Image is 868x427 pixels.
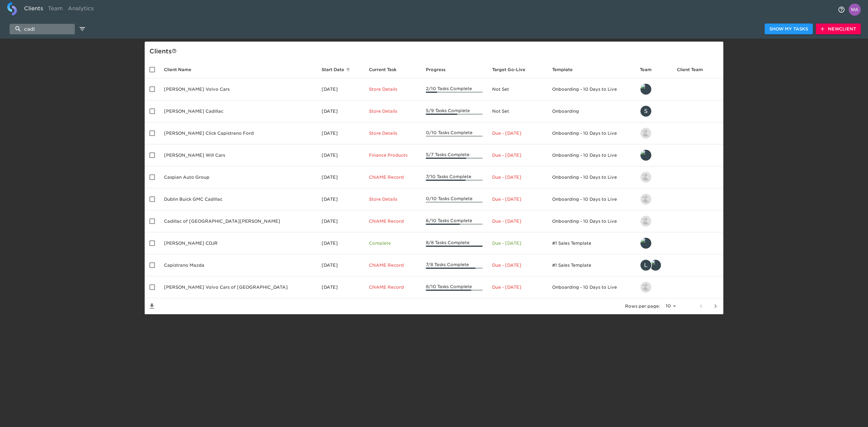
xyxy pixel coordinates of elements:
[662,302,678,311] select: rows per page
[145,299,159,313] button: Save List
[421,122,488,144] td: 0/10 Tasks Complete
[369,66,397,73] span: This is the next Task in this Hub that should be completed
[640,194,651,205] img: nikko.foster@roadster.com
[547,144,635,166] td: Onboarding - 10 Days to Live
[159,100,317,122] td: [PERSON_NAME] Cadillac
[10,24,75,34] input: search
[369,108,416,114] p: Store Details
[369,66,404,73] span: Current Task
[640,259,667,271] div: lauren.seimas@roadster.com, tyler@roadster.com
[640,282,651,293] img: kevin.lo@roadster.com
[640,150,651,161] img: leland@roadster.com
[547,122,635,144] td: Onboarding - 10 Days to Live
[708,299,723,313] button: next page
[547,276,635,298] td: Onboarding - 10 Days to Live
[159,210,317,232] td: Cadillac of [GEOGRAPHIC_DATA][PERSON_NAME]
[426,66,453,73] span: Progress
[640,149,667,161] div: leland@roadster.com
[369,284,416,290] p: CNAME Record
[159,232,317,254] td: [PERSON_NAME] CDJR
[640,172,651,183] img: kevin.lo@roadster.com
[369,262,416,268] p: CNAME Record
[317,254,364,276] td: [DATE]
[159,122,317,144] td: [PERSON_NAME] Click Capistrano Ford
[547,188,635,210] td: Onboarding - 10 Days to Live
[625,303,660,309] p: Rows per page:
[65,2,96,17] a: Analytics
[322,66,352,73] span: Start Date
[369,130,416,136] p: Store Details
[159,144,317,166] td: [PERSON_NAME] Will Cars
[492,130,542,136] p: Due - [DATE]
[159,188,317,210] td: Dublin Buick GMC Cadillac
[547,210,635,232] td: Onboarding - 10 Days to Live
[7,2,17,15] img: logo
[640,105,667,117] div: savannah@roadster.com
[492,240,542,246] p: Due - [DATE]
[164,66,199,73] span: Client Name
[552,66,580,73] span: Template
[487,100,547,122] td: Not Set
[640,237,667,249] div: leland@roadster.com
[159,276,317,298] td: [PERSON_NAME] Volvo Cars of [GEOGRAPHIC_DATA]
[317,232,364,254] td: [DATE]
[492,66,525,73] span: Calculated based on the start date and the duration of all Tasks contained in this Hub.
[640,84,651,95] img: leland@roadster.com
[547,78,635,100] td: Onboarding - 10 Days to Live
[492,66,533,73] span: Target Go-Live
[640,193,667,205] div: nikko.foster@roadster.com
[547,254,635,276] td: #1 Sales Template
[640,216,651,227] img: kevin.lo@roadster.com
[317,166,364,188] td: [DATE]
[487,78,547,100] td: Not Set
[317,122,364,144] td: [DATE]
[849,4,861,16] img: Profile
[421,166,488,188] td: 7/10 Tasks Complete
[816,24,861,35] button: NewClient
[317,78,364,100] td: [DATE]
[317,100,364,122] td: [DATE]
[317,188,364,210] td: [DATE]
[77,24,87,34] button: edit
[369,86,416,92] p: Store Details
[821,25,856,33] span: New Client
[677,66,711,73] span: Client Team
[640,128,651,139] img: nikko.foster@roadster.com
[640,238,651,249] img: leland@roadster.com
[492,262,542,268] p: Due - [DATE]
[492,152,542,158] p: Due - [DATE]
[640,171,667,183] div: kevin.lo@roadster.com
[640,215,667,227] div: kevin.lo@roadster.com
[421,100,488,122] td: 5/9 Tasks Complete
[492,196,542,202] p: Due - [DATE]
[149,46,721,56] div: Client s
[421,188,488,210] td: 0/10 Tasks Complete
[650,260,661,271] img: tyler@roadster.com
[22,2,46,17] a: Clients
[421,144,488,166] td: 5/7 Tasks Complete
[159,78,317,100] td: [PERSON_NAME] Volvo Cars
[421,254,488,276] td: 7/8 Tasks Complete
[834,2,849,17] button: notifications
[640,66,659,73] span: Team
[159,166,317,188] td: Caspian Auto Group
[769,25,808,33] span: Show My Tasks
[492,218,542,224] p: Due - [DATE]
[640,105,652,117] div: S
[172,49,177,53] svg: This is a list of all of your clients and clients shared with you
[369,174,416,180] p: CNAME Record
[640,259,652,271] div: L
[421,210,488,232] td: 6/10 Tasks Complete
[159,254,317,276] td: Capistrano Mazda
[317,144,364,166] td: [DATE]
[369,196,416,202] p: Store Details
[640,281,667,293] div: kevin.lo@roadster.com
[317,210,364,232] td: [DATE]
[421,276,488,298] td: 8/10 Tasks Complete
[547,100,635,122] td: Onboarding
[640,83,667,95] div: leland@roadster.com
[369,152,416,158] p: Finance Products
[46,2,65,17] a: Team
[492,284,542,290] p: Due - [DATE]
[547,232,635,254] td: #1 Sales Template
